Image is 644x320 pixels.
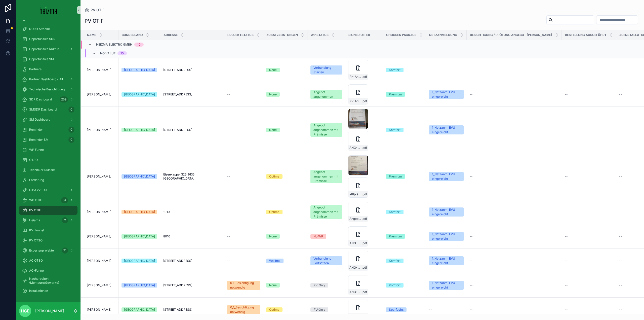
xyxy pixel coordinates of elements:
[29,118,50,122] span: SM Dashboard
[565,259,613,263] a: --
[470,68,473,72] span: --
[29,108,57,112] span: SMSDR Dashboard
[470,128,559,132] a: --
[432,256,461,265] div: 1_Netzanm. EVU eingereicht
[124,283,155,288] div: [GEOGRAPHIC_DATA]
[19,246,77,255] a: Expertenprojekte71
[124,92,155,97] div: [GEOGRAPHIC_DATA]
[29,158,38,162] span: OTSO
[313,256,339,265] div: Verhandlung Fortsetzen
[470,210,559,214] a: --
[124,128,155,132] div: [GEOGRAPHIC_DATA]
[227,68,230,72] span: --
[87,283,115,287] a: [PERSON_NAME]
[122,33,143,37] span: Bundesland
[227,128,230,132] span: --
[389,92,402,97] div: Premium
[85,17,104,24] h1: PV OTIF
[310,170,342,183] a: Angebot angenommen mit Prämisse
[122,92,157,97] a: [GEOGRAPHIC_DATA]
[389,234,402,239] div: Premium
[29,168,55,172] span: Techniker Ruleset
[362,217,367,221] span: .pdf
[349,99,362,103] span: PV-Anlage-(1)
[87,234,111,238] span: [PERSON_NAME]
[310,283,342,288] a: PV-Only
[19,105,77,114] a: SMSDR Dashboard0
[565,308,568,312] span: --
[619,234,622,238] span: --
[386,307,423,312] a: Sparfuchs
[386,128,423,132] a: Komfort
[60,96,68,102] div: 259
[87,128,115,132] a: [PERSON_NAME]
[91,8,104,13] span: PV OTIF
[163,128,192,132] span: [STREET_ADDRESS]
[362,241,367,245] span: .pdf
[269,92,277,97] div: None
[429,308,464,312] a: --
[19,266,77,275] a: AC-Funnel
[266,234,304,239] a: None
[87,259,111,263] span: [PERSON_NAME]
[565,283,568,287] span: --
[432,232,461,241] div: 1_Netzanm. EVU eingereicht
[470,308,559,312] a: --
[349,290,362,294] span: ANG-PV-2096-Kreuzer-Burger--2025-05-12-(4)_SIG
[87,128,111,132] span: [PERSON_NAME]
[163,68,221,72] a: [STREET_ADDRESS]
[163,283,192,287] span: [STREET_ADDRESS]
[19,226,77,235] a: PV-Funnel
[429,172,464,181] a: 1_Netzanm. EVU eingereicht
[313,283,325,288] div: PV-Only
[40,6,57,14] img: App logo
[19,165,77,174] a: Techniker Ruleset
[386,33,416,37] span: Choosen Package
[389,174,402,179] div: Premium
[87,174,111,179] span: [PERSON_NAME]
[124,210,155,214] div: [GEOGRAPHIC_DATA]
[29,128,43,132] span: Reminder
[429,90,464,99] a: 1_Netzanm. EVU eingereicht
[429,68,464,72] a: --
[470,259,473,263] span: --
[310,256,342,265] a: Verhandlung Fortsetzen
[429,33,457,37] span: Netzanmeldung
[429,232,464,241] a: 1_Netzanm. EVU eingereicht
[19,206,77,215] a: PV OTIF
[348,109,380,151] a: ANG-PV-3427-Url-2025-09-17-(1).pdf
[164,33,178,37] span: Adresse
[227,305,260,314] a: 0_1_Besichtigung notwendig
[348,226,380,246] a: ANG-PV-3304-Pieber-2025-09-22_final_SIG.pdf
[62,217,68,223] div: 2
[87,92,115,96] a: [PERSON_NAME]
[269,259,280,263] div: Wallbox
[87,174,115,179] a: [PERSON_NAME]
[310,65,342,75] a: Verhandlung Starten
[163,210,221,214] a: 1010
[29,47,59,51] span: Opportunities (Admin
[124,174,155,179] div: [GEOGRAPHIC_DATA]
[386,283,423,288] a: Komfort
[348,251,380,271] a: ANG-PV-673-Salzer-2025-09-12_final_SIG.pdf
[124,307,155,312] div: [GEOGRAPHIC_DATA]
[266,283,304,288] a: None
[87,33,96,37] span: Name
[87,68,111,72] span: [PERSON_NAME]
[310,90,342,99] a: Angebot angenommen
[565,174,613,179] a: --
[124,259,155,263] div: [GEOGRAPHIC_DATA]
[313,307,325,312] div: PV-Only
[362,99,367,103] span: .pdf
[565,283,613,287] a: --
[470,174,559,179] a: --
[269,174,279,179] div: Optima
[163,259,221,263] a: [STREET_ADDRESS]
[29,289,48,293] span: Installationen
[163,92,221,96] a: [STREET_ADDRESS]
[349,192,362,196] span: attIjx9EFWVoya3Ft11325-ANG-PV-3470-Watering-2025-09-22
[470,210,473,214] span: --
[19,145,77,154] a: WP Funnel
[429,281,464,290] a: 1_Netzanm. EVU eingereicht
[348,275,380,295] a: ANG-PV-2096-Kreuzer-Burger--2025-05-12-(4)_SIG.pdf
